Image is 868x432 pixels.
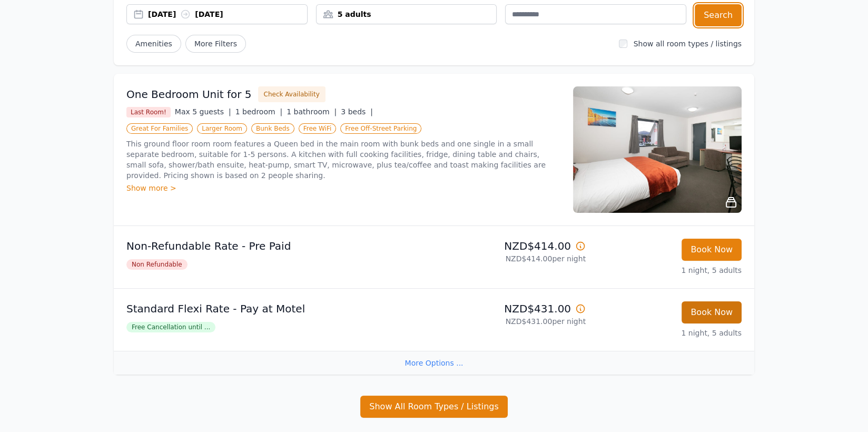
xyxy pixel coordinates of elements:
[299,123,337,134] span: Free WiFi
[126,239,430,253] p: Non-Refundable Rate - Pre Paid
[126,301,430,316] p: Standard Flexi Rate - Pay at Motel
[258,86,325,102] button: Check Availability
[438,253,586,264] p: NZD$414.00 per night
[114,351,754,375] div: More Options ...
[695,4,742,26] button: Search
[682,239,742,261] button: Book Now
[438,316,586,327] p: NZD$431.00 per night
[594,265,742,276] p: 1 night, 5 adults
[126,322,215,332] span: Free Cancellation until ...
[126,139,560,181] p: This ground floor room room features a Queen bed in the main room with bunk beds and one single i...
[438,301,586,316] p: NZD$431.00
[185,35,246,53] span: More Filters
[197,123,247,134] span: Larger Room
[126,183,560,193] div: Show more >
[126,87,252,102] h3: One Bedroom Unit for 5
[594,328,742,338] p: 1 night, 5 adults
[126,107,171,117] span: Last Room!
[360,396,508,418] button: Show All Room Types / Listings
[682,301,742,323] button: Book Now
[287,107,337,116] span: 1 bathroom |
[148,9,307,19] div: [DATE] [DATE]
[235,107,283,116] span: 1 bedroom |
[340,123,421,134] span: Free Off-Street Parking
[634,40,742,48] label: Show all room types / listings
[175,107,231,116] span: Max 5 guests |
[126,35,181,53] button: Amenities
[438,239,586,253] p: NZD$414.00
[317,9,497,19] div: 5 adults
[126,259,188,270] span: Non Refundable
[251,123,294,134] span: Bunk Beds
[341,107,373,116] span: 3 beds |
[126,123,193,134] span: Great For Families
